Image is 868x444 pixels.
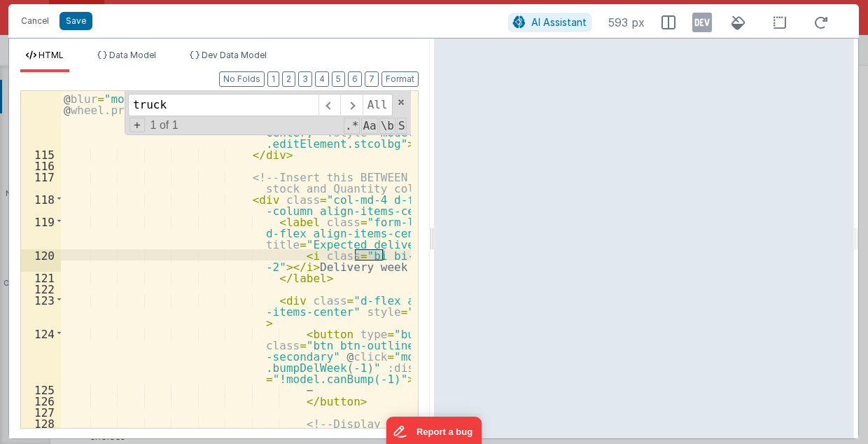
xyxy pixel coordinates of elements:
div: 121 [21,272,61,283]
span: 593 px [608,14,645,31]
button: 1 [267,71,279,87]
span: Alt-Enter [363,94,393,116]
div: 122 [21,283,61,294]
div: 119 [21,216,61,249]
span: RegExp Search [344,118,360,134]
button: AI Assistant [508,13,591,32]
span: CaseSensitive Search [361,118,377,134]
div: 124 [21,328,61,384]
button: 5 [332,71,345,87]
span: HTML [38,50,64,60]
button: No Folds [219,71,265,87]
span: Search In Selection [397,118,407,134]
div: 120 [21,249,61,272]
button: 4 [315,71,329,87]
button: Save [59,12,92,30]
div: 128 [21,417,61,440]
button: Cancel [14,11,56,31]
div: 127 [21,406,61,417]
div: 125 [21,384,61,395]
span: 1 of 1 [145,119,184,132]
button: 2 [282,71,295,87]
button: 7 [365,71,379,87]
span: Toggel Replace mode [129,118,145,132]
div: 117 [21,171,61,193]
button: Format [381,71,419,87]
button: 6 [348,71,362,87]
span: AI Assistant [531,16,587,28]
div: 116 [21,160,61,171]
div: 123 [21,294,61,328]
button: 3 [298,71,312,87]
span: Data Model [109,50,156,60]
div: 115 [21,148,61,160]
div: 126 [21,395,61,406]
span: Whole Word Search [379,118,395,134]
span: Dev Data Model [202,50,267,60]
input: Search for [128,94,318,116]
div: 118 [21,193,61,216]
